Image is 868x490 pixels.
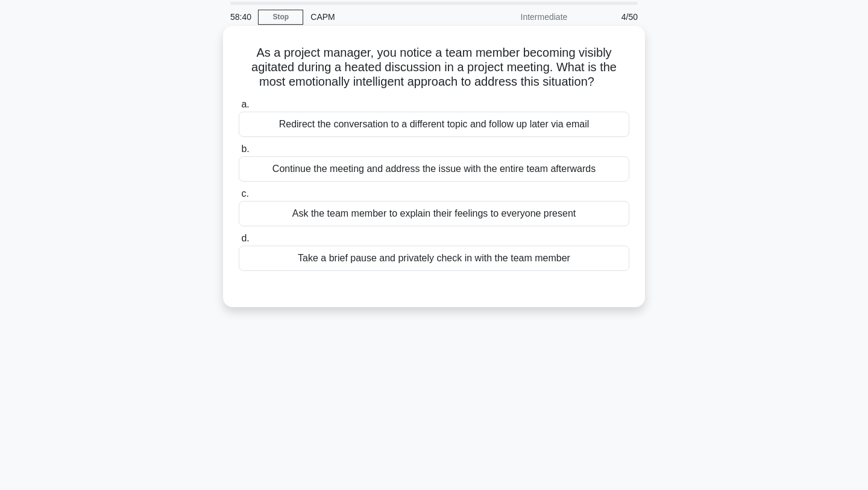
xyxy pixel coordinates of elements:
[239,112,629,137] div: Redirect the conversation to a different topic and follow up later via email
[574,5,645,29] div: 4/50
[469,5,574,29] div: Intermediate
[241,188,248,199] span: c.
[241,99,249,109] span: a.
[241,233,249,243] span: d.
[303,5,469,29] div: CAPM
[239,201,629,226] div: Ask the team member to explain their feelings to everyone present
[241,144,249,154] span: b.
[239,156,629,182] div: Continue the meeting and address the issue with the entire team afterwards
[258,10,303,25] a: Stop
[237,45,631,90] h5: As a project manager, you notice a team member becoming visibly agitated during a heated discussi...
[239,246,629,271] div: Take a brief pause and privately check in with the team member
[223,5,258,29] div: 58:40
